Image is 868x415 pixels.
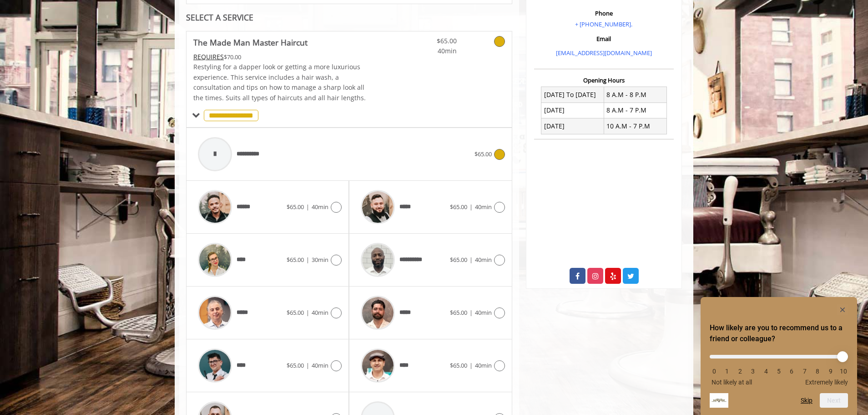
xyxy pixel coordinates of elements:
a: [EMAIL_ADDRESS][DOMAIN_NAME] [556,49,652,57]
span: | [306,361,309,369]
span: Not likely at all [712,379,752,386]
td: 8 A.M - 8 P.M [604,87,666,102]
span: $65.00 [287,203,304,211]
div: SELECT A SERVICE [186,13,512,22]
button: Skip [801,397,812,404]
td: [DATE] [541,118,604,134]
td: 8 A.M - 7 P.M [604,102,666,118]
li: 2 [736,368,745,375]
h2: How likely are you to recommend us to a friend or colleague? Select an option from 0 to 10, with ... [710,323,848,344]
h3: Email [536,36,671,42]
li: 10 [839,368,848,375]
td: 10 A.M - 7 P.M [604,118,666,134]
h3: Phone [536,10,671,16]
h3: Opening Hours [534,77,674,83]
span: $65.00 [287,256,304,264]
span: This service needs some Advance to be paid before we block your appointment [193,52,224,61]
span: | [469,361,473,369]
div: How likely are you to recommend us to a friend or colleague? Select an option from 0 to 10, with ... [710,304,848,408]
span: 40min [312,361,328,369]
button: Next question [820,393,848,408]
span: 40min [312,203,328,211]
span: | [306,256,309,264]
span: $65.00 [450,256,467,264]
li: 7 [800,368,809,375]
td: [DATE] [541,102,604,118]
span: 40min [475,203,492,211]
a: + [PHONE_NUMBER]. [575,20,632,28]
span: 40min [475,308,492,317]
li: 5 [774,368,783,375]
li: 0 [710,368,719,375]
span: | [469,308,473,317]
span: | [306,308,309,317]
span: | [469,203,473,211]
li: 4 [762,368,771,375]
div: How likely are you to recommend us to a friend or colleague? Select an option from 0 to 10, with ... [710,348,848,386]
span: 40min [475,256,492,264]
li: 8 [813,368,822,375]
span: $65.00 [287,308,304,317]
td: [DATE] To [DATE] [541,87,604,102]
span: 40min [312,308,328,317]
li: 1 [722,368,732,375]
li: 6 [787,368,796,375]
span: 30min [312,256,328,264]
span: | [306,203,309,211]
span: $65.00 [450,361,467,369]
button: Hide survey [837,304,848,315]
span: $65.00 [287,361,304,369]
li: 3 [748,368,757,375]
div: $70.00 [193,52,376,62]
span: $65.00 [450,203,467,211]
span: $65.00 [474,150,492,158]
span: $65.00 [450,308,467,317]
span: Restyling for a dapper look or getting a more luxurious experience. This service includes a hair ... [193,62,366,102]
b: The Made Man Master Haircut [193,36,308,49]
li: 9 [826,368,835,375]
span: 40min [403,46,457,56]
span: Extremely likely [805,379,848,386]
span: $65.00 [403,36,457,46]
span: | [469,256,473,264]
span: 40min [475,361,492,369]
